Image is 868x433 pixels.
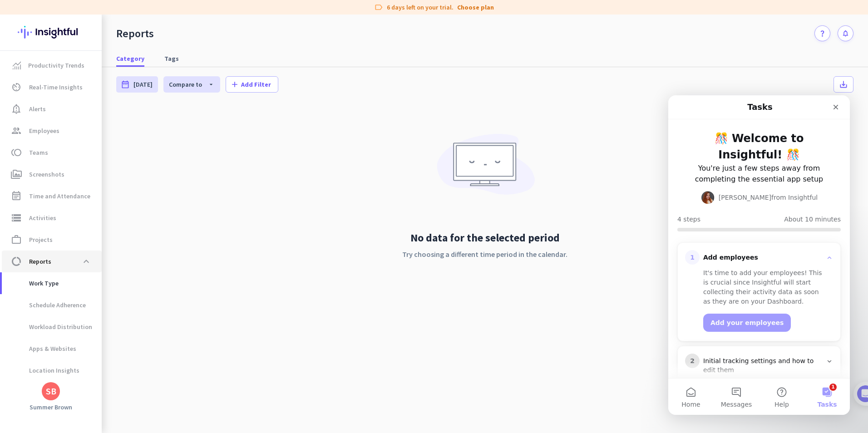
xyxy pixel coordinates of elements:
[29,256,51,267] span: Reports
[2,294,102,316] a: Schedule Adherence
[29,147,48,158] span: Teams
[46,387,56,396] div: SB
[2,338,102,359] a: Apps & Websites
[2,76,102,98] a: av_timerReal-Time Insights
[2,142,102,163] a: tollTeams
[402,249,567,260] p: Try choosing a different time period in the calendar.
[9,294,86,316] span: Schedule Adherence
[838,25,853,41] button: notifications
[2,163,102,185] a: perm_mediaScreenshots
[11,212,22,223] i: storage
[2,207,102,229] a: storageActivities
[9,272,59,294] span: Work Type
[133,80,153,89] span: [DATE]
[226,76,278,93] button: addAdd Filter
[2,272,102,294] a: Work Type
[164,54,179,63] span: Tags
[18,15,84,50] img: Insightful logo
[842,30,849,37] i: notifications
[433,127,537,208] img: No data
[116,54,144,63] span: Category
[13,61,21,69] img: menu-item
[230,80,239,89] i: add
[241,80,271,89] span: Add Filter
[29,212,56,223] span: Activities
[29,103,46,114] span: Alerts
[11,234,22,245] i: work_outline
[29,125,59,136] span: Employees
[11,82,22,93] i: av_timer
[11,256,22,267] i: data_usage
[116,27,154,40] div: Reports
[2,120,102,142] a: groupEmployees
[9,316,92,338] span: Workload Distribution
[668,95,850,415] iframe: Intercom live chat
[29,169,64,180] span: Screenshots
[9,359,79,381] span: Location Insights
[457,3,494,12] a: Choose plan
[11,191,22,202] i: event_note
[29,234,53,245] span: Projects
[814,25,830,41] a: question_mark
[28,60,84,71] span: Productivity Trends
[2,316,102,338] a: Workload Distribution
[29,82,83,93] span: Real-Time Insights
[833,76,853,93] button: save_alt
[11,125,22,136] i: group
[2,229,102,251] a: work_outlineProjects
[2,98,102,120] a: notification_importantAlerts
[2,54,102,76] a: menu-itemProductivity Trends
[121,80,130,89] i: date_range
[839,80,848,89] i: save_alt
[29,191,90,202] span: Time and Attendance
[9,338,76,359] span: Apps & Websites
[11,147,22,158] i: toll
[2,185,102,207] a: event_noteTime and Attendance
[374,3,383,12] i: label
[11,103,22,114] i: notification_important
[202,81,215,88] i: arrow_drop_down
[11,169,22,180] i: perm_media
[819,30,826,37] i: question_mark
[78,253,94,270] button: expand_less
[169,80,202,89] span: Compare to
[402,231,567,245] h2: No data for the selected period
[2,381,102,403] a: settingsSettings
[2,251,102,272] a: data_usageReportsexpand_less
[2,359,102,381] a: Location Insights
